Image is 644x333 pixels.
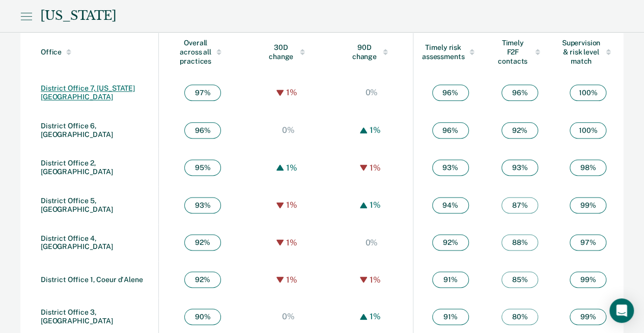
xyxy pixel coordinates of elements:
[432,85,469,101] span: 96 %
[41,275,143,284] a: District Office 1, Coeur d'Alene
[284,275,300,285] div: 1%
[570,234,606,251] span: 97 %
[41,234,113,251] a: District Office 4, [GEOGRAPHIC_DATA]
[41,122,113,138] a: District Office 6, [GEOGRAPHIC_DATA]
[184,309,221,325] span: 90 %
[184,271,221,288] span: 92 %
[179,38,226,66] div: Overall across all practices
[20,30,159,74] th: Toggle SortBy
[432,159,469,176] span: 93 %
[367,312,383,321] div: 1%
[284,200,300,210] div: 1%
[487,30,553,74] th: Toggle SortBy
[246,30,330,74] th: Toggle SortBy
[495,38,545,66] div: Timely F2F contacts
[570,159,606,176] span: 98 %
[330,30,413,74] th: Toggle SortBy
[570,122,606,138] span: 100 %
[561,38,615,66] div: Supervision & risk level match
[362,88,380,97] div: 0%
[367,125,383,135] div: 1%
[184,159,221,176] span: 95 %
[501,85,538,101] span: 96 %
[501,271,538,288] span: 85 %
[422,43,479,61] div: Timely risk assessments
[501,234,538,251] span: 88 %
[267,43,310,61] div: 30D change
[609,298,634,323] div: Open Intercom Messenger
[41,159,113,176] a: District Office 2, [GEOGRAPHIC_DATA]
[501,197,538,213] span: 87 %
[570,309,606,325] span: 99 %
[367,200,383,210] div: 1%
[41,308,113,325] a: District Office 3, [GEOGRAPHIC_DATA]
[41,84,135,101] a: District Office 7, [US_STATE][GEOGRAPHIC_DATA]
[432,234,469,251] span: 92 %
[362,238,380,247] div: 0%
[570,271,606,288] span: 99 %
[40,9,116,23] div: [US_STATE]
[184,234,221,251] span: 92 %
[159,30,246,74] th: Toggle SortBy
[284,88,300,97] div: 1%
[570,85,606,101] span: 100 %
[432,122,469,138] span: 96 %
[501,159,538,176] span: 93 %
[570,197,606,213] span: 99 %
[367,163,383,173] div: 1%
[41,48,154,57] div: Office
[413,30,487,74] th: Toggle SortBy
[279,125,297,135] div: 0%
[279,312,297,321] div: 0%
[284,163,300,173] div: 1%
[184,122,221,138] span: 96 %
[432,271,469,288] span: 91 %
[553,30,624,74] th: Toggle SortBy
[501,122,538,138] span: 92 %
[284,238,300,247] div: 1%
[350,43,393,61] div: 90D change
[432,309,469,325] span: 91 %
[184,85,221,101] span: 97 %
[184,197,221,213] span: 93 %
[41,197,113,213] a: District Office 5, [GEOGRAPHIC_DATA]
[367,275,383,285] div: 1%
[501,309,538,325] span: 80 %
[432,197,469,213] span: 94 %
